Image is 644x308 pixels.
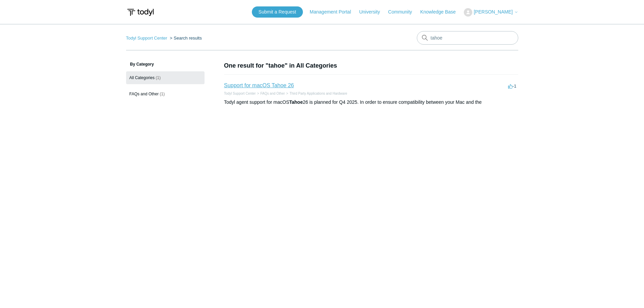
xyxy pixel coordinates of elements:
[260,92,285,95] a: FAQs and Other
[464,8,518,17] button: [PERSON_NAME]
[224,92,256,95] a: Todyl Support Center
[168,35,202,41] li: Search results
[126,6,155,19] img: Todyl Support Center Help Center home page
[289,92,347,95] a: Third Party Applications and Hardware
[126,61,205,67] h3: By Category
[126,71,205,84] a: All Categories (1)
[310,8,358,16] a: Management Portal
[224,91,256,96] li: Todyl Support Center
[129,92,159,96] span: FAQs and Other
[289,99,303,105] em: Tahoe
[126,35,169,41] li: Todyl Support Center
[359,8,386,16] a: University
[417,31,518,45] input: Search
[285,91,347,96] li: Third Party Applications and Hardware
[126,35,167,41] a: Todyl Support Center
[224,61,518,70] h1: One result for "tahoe" in All Categories
[224,82,294,88] a: Support for macOS Tahoe 26
[160,92,165,96] span: (1)
[252,6,303,18] a: Submit a Request
[156,75,161,80] span: (1)
[474,9,512,15] span: [PERSON_NAME]
[126,88,205,100] a: FAQs and Other (1)
[420,8,462,16] a: Knowledge Base
[388,8,419,16] a: Community
[508,84,517,89] span: -1
[129,75,155,80] span: All Categories
[256,91,285,96] li: FAQs and Other
[224,99,518,106] div: Todyl agent support for macOS 26 is planned for Q4 2025. In order to ensure compatibility between...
